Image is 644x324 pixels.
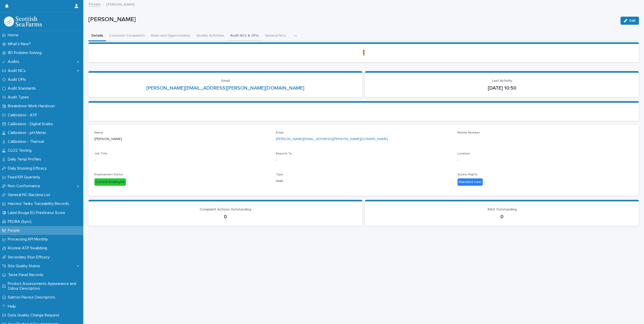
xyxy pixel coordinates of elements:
[276,173,283,176] span: Type
[458,178,483,186] div: Standard User
[193,31,227,41] button: Quality Activities
[6,184,44,188] p: Non-Conformance
[621,17,639,25] button: Edit
[94,178,126,186] div: Current Employee
[6,95,33,100] p: Audit Types
[6,113,41,118] p: Calibration - ATP
[276,152,292,155] span: Reports To
[148,31,193,41] button: Risks and Opportunities
[276,178,451,184] p: User
[200,208,251,211] span: Complaint Actions Outstanding
[6,201,73,206] p: Harvest Tanks Traceability Records
[227,31,262,41] button: Audit NCs & OFIs
[6,130,50,135] p: Calibration - pH Meter
[6,68,30,73] p: Audit NCs
[94,137,270,142] p: [PERSON_NAME]
[94,152,107,155] span: Job Title
[6,210,69,215] p: Label Rouge EU Freshness Score
[6,157,45,162] p: Daily Temp Profiles
[146,86,304,91] a: [PERSON_NAME][EMAIL_ADDRESS][PERSON_NAME][DOMAIN_NAME]
[94,214,356,220] p: 0
[6,273,47,277] p: Taste Panel Records
[6,246,51,251] p: Routine ATP Swabbing
[94,173,123,176] span: Employment Status
[276,157,451,163] p: -
[4,16,42,26] img: mMrefqRFQpe26GRNOUkG
[6,148,36,153] p: CLO2 Testing
[371,214,633,220] p: 0
[6,77,30,82] p: Audit OFIs
[6,255,54,260] p: Secondary Stun Efficacy
[6,104,59,109] p: Breakdown Work Handover
[89,1,101,7] a: People
[488,208,517,211] span: R&O Outstanding
[458,157,633,163] p: -
[6,86,40,91] p: Audit Standards
[88,16,616,23] p: [PERSON_NAME]
[492,79,512,83] span: Last Activity
[6,304,20,309] p: Help
[6,193,54,197] p: General NC Bacteria List
[262,31,289,41] button: General NCs
[106,31,148,41] button: Customer Complaints
[6,166,51,171] p: Daily Stunning Efficacy
[94,50,633,56] p: 🧍
[6,50,46,55] p: 8D Problem Solving
[6,175,44,180] p: Feed KPI Quarterly
[6,59,23,64] p: Audits
[6,237,52,242] p: Processing KPI Monthly
[276,137,388,141] a: [PERSON_NAME][EMAIL_ADDRESS][PERSON_NAME][DOMAIN_NAME]
[106,1,135,7] p: [PERSON_NAME]
[6,33,22,38] p: Home
[6,139,48,144] p: Calibration - Thermal
[94,157,270,163] p: -
[458,173,477,176] span: Access Rights
[458,131,480,134] span: Mobile Number
[6,313,63,318] p: Data Quality Change Request
[276,131,284,134] span: Email
[6,281,83,291] p: Product Assessments Appearance and Odour Descriptors
[458,152,470,155] span: Location
[6,219,36,224] p: PEDRA (Sync)
[371,85,633,91] p: [DATE] 10:50
[88,31,106,41] button: Details
[6,122,57,126] p: Calibration - Digital Scales
[6,264,44,268] p: Site Quality Status
[221,79,230,83] span: Email
[6,42,35,46] p: What's New?
[6,228,24,233] p: People
[6,295,59,300] p: Salmon Flavour Descriptors
[94,131,103,134] span: Name
[629,19,636,22] span: Edit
